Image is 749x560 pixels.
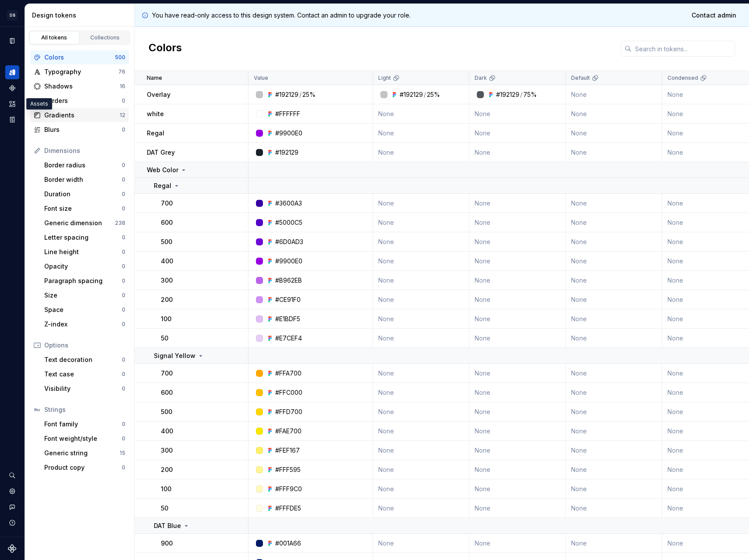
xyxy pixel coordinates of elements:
p: 700 [161,199,173,208]
td: None [566,402,662,422]
div: #CE91F0 [275,295,301,304]
div: Space [44,305,122,314]
div: 0 [122,97,125,104]
div: 0 [122,205,125,212]
td: None [566,479,662,499]
div: Product copy [44,463,122,472]
div: 0 [122,385,125,392]
div: Options [44,341,125,350]
div: #FEF167 [275,446,300,455]
a: Generic string15 [41,446,129,460]
td: None [469,213,566,232]
div: #192129 [275,148,298,157]
div: Shadows [44,82,120,91]
a: Storybook stories [5,113,19,127]
td: None [469,460,566,479]
a: Letter spacing0 [41,230,129,245]
td: None [566,194,662,213]
td: None [566,309,662,329]
div: Generic dimension [44,219,115,227]
p: Default [571,74,590,82]
div: #FAE700 [275,427,302,436]
td: None [469,441,566,460]
div: Strings [44,405,125,414]
span: Contact admin [692,11,736,20]
div: #FFC000 [275,388,302,397]
td: None [469,479,566,499]
div: Z-index [44,320,122,329]
div: Border width [44,175,122,184]
a: Font family0 [41,417,129,431]
div: Design tokens [32,11,131,20]
div: Visibility [44,384,122,393]
h2: Colors [149,41,182,57]
p: Value [254,74,268,82]
div: Collections [83,34,127,41]
div: 0 [122,292,125,299]
div: #E7CEF4 [275,334,302,343]
div: Generic string [44,449,120,457]
p: 300 [161,446,173,455]
a: Blurs0 [30,123,129,137]
td: None [469,383,566,402]
div: Colors [44,53,115,62]
p: Light [378,74,391,82]
a: Line height0 [41,245,129,259]
td: None [566,290,662,309]
td: None [373,194,469,213]
a: Visibility0 [41,382,129,396]
td: None [373,290,469,309]
div: Dimensions [44,146,125,155]
div: 16 [120,83,125,90]
a: Shadows16 [30,79,129,93]
div: 0 [122,263,125,270]
td: None [566,85,662,104]
td: None [469,290,566,309]
td: None [469,364,566,383]
a: Generic dimension238 [41,216,129,230]
td: None [373,104,469,124]
a: Text decoration0 [41,353,129,367]
td: None [469,309,566,329]
p: 400 [161,257,173,266]
td: None [566,124,662,143]
td: None [566,213,662,232]
a: Contact admin [686,7,742,23]
div: #001A66 [275,539,301,548]
td: None [469,232,566,252]
div: #192129 [275,90,298,99]
td: None [469,194,566,213]
a: Font size0 [41,202,129,216]
a: Assets [5,97,19,111]
button: Search ⌘K [5,468,19,482]
div: #3600A3 [275,199,302,208]
p: Dark [475,74,487,82]
div: Components [5,81,19,95]
svg: Supernova Logo [8,544,17,553]
div: #E1BDF5 [275,315,300,323]
td: None [469,499,566,518]
p: 200 [161,295,173,304]
td: None [566,534,662,553]
div: 0 [122,234,125,241]
a: Paragraph spacing0 [41,274,129,288]
div: Design tokens [5,65,19,79]
div: 500 [115,54,125,61]
a: Border width0 [41,173,129,187]
div: 0 [122,248,125,255]
td: None [566,383,662,402]
a: Font weight/style0 [41,432,129,446]
a: Gradients12 [30,108,129,122]
p: Condensed [667,74,698,82]
button: Contact support [5,500,19,514]
td: None [469,104,566,124]
div: Size [44,291,122,300]
td: None [373,309,469,329]
td: None [469,124,566,143]
div: 0 [122,126,125,133]
p: Overlay [147,90,170,99]
div: Font size [44,204,122,213]
a: Border radius0 [41,158,129,172]
input: Search in tokens... [632,41,735,57]
p: 50 [161,334,168,343]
